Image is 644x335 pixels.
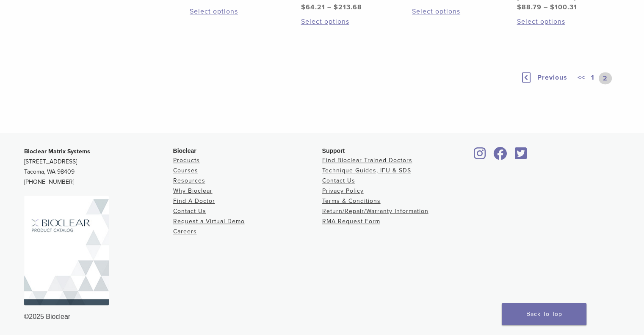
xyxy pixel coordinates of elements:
[517,3,541,11] bdi: 88.79
[333,3,338,11] span: $
[322,197,381,205] a: Terms & Conditions
[301,17,384,27] a: Select options for “360° Veneer Matrix Series”
[491,152,510,161] a: Bioclear
[173,187,213,194] a: Why Bioclear
[24,148,90,155] strong: Bioclear Matrix Systems
[512,152,530,161] a: Bioclear
[322,187,364,194] a: Privacy Policy
[537,73,567,82] span: Previous
[543,3,547,11] span: –
[24,147,173,187] p: [STREET_ADDRESS] Tacoma, WA 98409 [PHONE_NUMBER]
[322,218,380,225] a: RMA Request Form
[301,3,325,11] bdi: 64.21
[173,218,245,225] a: Request a Virtual Demo
[173,157,200,164] a: Products
[173,167,198,174] a: Courses
[550,3,577,11] bdi: 100.31
[550,3,554,11] span: $
[173,208,206,215] a: Contact Us
[517,3,521,11] span: $
[471,152,489,161] a: Bioclear
[322,177,355,184] a: Contact Us
[24,312,620,322] div: ©2025 Bioclear
[589,72,596,84] a: 1
[190,6,274,17] a: Select options for “Biofit Blue Series”
[173,228,197,235] a: Careers
[173,147,196,154] span: Bioclear
[322,167,411,174] a: Technique Guides, IFU & SDS
[173,197,215,205] a: Find A Doctor
[24,196,109,305] img: Bioclear
[322,157,412,164] a: Find Bioclear Trained Doctors
[333,3,362,11] bdi: 213.68
[322,208,428,215] a: Return/Repair/Warranty Information
[517,17,600,27] a: Select options for “TruContact Saws and Sanders”
[173,177,205,184] a: Resources
[327,3,331,11] span: –
[301,3,305,11] span: $
[576,72,587,84] a: <<
[412,6,496,17] a: Select options for “TwinRing”
[502,303,586,325] a: Back To Top
[599,72,612,84] a: 2
[322,147,345,154] span: Support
